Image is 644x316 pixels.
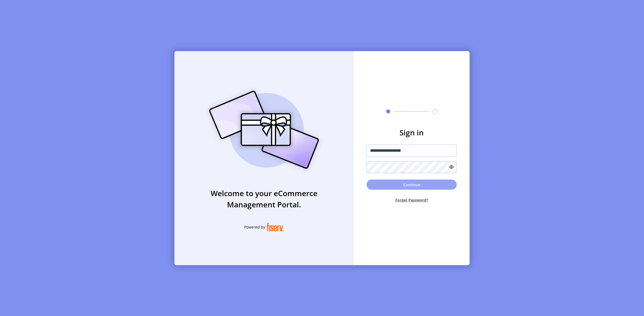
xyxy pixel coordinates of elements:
[201,85,327,175] img: card_Illustration.svg
[174,188,354,210] h3: Welcome to your eCommerce Management Portal.
[367,180,457,190] button: Continue
[367,193,457,207] button: Forget Password?
[367,127,457,138] h3: Sign in
[244,224,265,230] span: Powered by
